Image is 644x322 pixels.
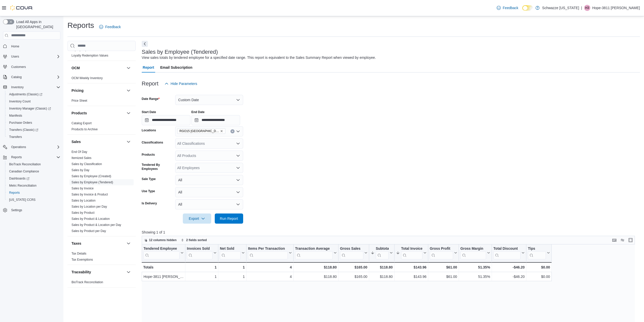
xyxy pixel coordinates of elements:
div: $118.80 [295,274,337,280]
span: Customers [9,64,60,70]
a: Sales by Location per Day [71,205,107,208]
a: Sales by Product & Location per Day [71,223,121,227]
button: Invoices Sold [187,246,217,259]
span: Operations [11,145,26,149]
label: Start Date [142,110,156,114]
div: Gross Margin [460,246,486,251]
div: Invoices Sold [187,246,212,251]
a: Sales by Product [71,211,95,214]
button: [US_STATE] CCRS [5,196,62,203]
div: Gross Margin [460,246,486,259]
p: Schwazze [US_STATE] [542,5,579,11]
a: Metrc Reconciliation [7,183,39,189]
a: OCM Weekly Inventory [71,76,103,80]
span: Reports [7,190,60,196]
span: Inventory [9,84,60,90]
div: OCM [67,75,136,83]
button: Run Report [215,213,243,224]
input: Dark Mode [522,5,533,11]
button: Total Discount [493,246,525,259]
h3: Taxes [71,241,81,246]
span: Transfers [7,134,60,140]
button: Export [183,213,211,224]
span: BioTrack Reconciliation [71,280,103,284]
button: Gross Margin [460,246,490,259]
a: [US_STATE] CCRS [7,197,38,203]
div: Totals [143,264,184,270]
button: Traceability [71,270,124,275]
button: Open list of options [236,141,240,146]
span: Canadian Compliance [9,169,39,173]
div: Tips [528,246,546,251]
button: Products [126,110,132,116]
div: Items Per Transaction [248,246,288,259]
a: Transfers (Classic) [7,127,40,133]
a: Manifests [7,113,24,119]
div: 4 [248,264,292,270]
a: Sales by Invoice [71,187,94,190]
button: Purchase Orders [5,119,62,126]
div: Total Invoiced [401,246,422,259]
button: OCM [71,65,124,70]
a: BioTrack Reconciliation [7,161,43,167]
div: Transaction Average [295,246,333,259]
h3: OCM [71,65,80,70]
a: End Of Day [71,150,87,154]
div: $0.00 [528,274,550,280]
span: Sales by Product & Location per Day [71,223,121,227]
a: Purchase Orders [7,120,34,126]
button: Gross Profit [430,246,457,259]
span: Sales by Day [71,168,90,172]
span: Reports [9,191,20,195]
p: Showing 1 of 1 [142,230,640,235]
a: Dashboards [5,175,62,182]
span: Washington CCRS [7,197,60,203]
h1: Reports [67,20,94,30]
button: Open list of options [236,129,240,133]
a: Loyalty Adjustments [71,48,99,51]
div: Total Discount [493,246,521,251]
span: Transfers [9,135,22,139]
div: -$46.20 [493,264,525,270]
span: Inventory Count [9,99,31,103]
a: Reports [7,190,22,196]
div: Tendered Employee [144,246,180,251]
button: Canadian Compliance [5,168,62,175]
span: Transfers (Classic) [9,128,38,132]
span: Reports [11,155,22,159]
span: Adjustments (Classic) [9,92,42,96]
button: Reports [1,154,62,161]
button: Clear input [230,129,235,133]
button: Hide Parameters [163,79,199,89]
button: 2 fields sorted [179,237,209,243]
button: Sales [126,139,132,145]
p: | [581,5,582,11]
span: Catalog [11,75,22,79]
div: Loyalty [67,46,136,61]
span: Feedback [503,5,518,10]
span: [US_STATE] CCRS [9,198,35,202]
label: Locations [142,128,156,132]
a: Sales by Invoice & Product [71,193,108,196]
a: Itemized Sales [71,156,92,160]
div: Gross Sales [340,246,363,251]
button: All [175,199,243,209]
span: Sales by Product [71,211,95,215]
div: Tips [528,246,546,259]
div: $165.00 [340,264,367,270]
label: Sale Type [142,177,156,181]
a: Loyalty Redemption Values [71,54,108,57]
button: Inventory Count [5,98,62,105]
div: 51.35% [460,264,490,270]
div: $118.80 [371,264,393,270]
a: Transfers [7,134,24,140]
button: Metrc Reconciliation [5,182,62,189]
a: Adjustments (Classic) [7,91,44,97]
button: Products [71,111,124,116]
button: Gross Sales [340,246,367,259]
span: Operations [9,144,60,150]
button: Inventory [1,84,62,91]
button: Open list of options [236,154,240,158]
button: Settings [1,206,62,214]
label: Classifications [142,140,163,145]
